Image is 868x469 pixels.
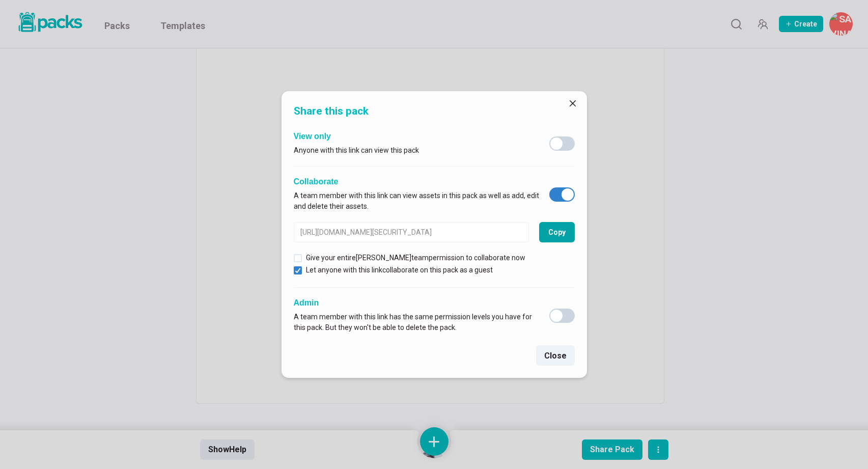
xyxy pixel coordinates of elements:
[536,345,575,366] button: Close
[294,298,539,308] h2: Admin
[294,190,539,212] p: A team member with this link can view assets in this pack as well as add, edit and delete their a...
[565,95,581,112] button: Close
[294,145,419,156] p: Anyone with this link can view this pack
[306,265,493,275] p: Let anyone with this link collaborate on this pack as a guest
[306,253,525,263] p: Give your entire [PERSON_NAME] team permission to collaborate now
[294,177,539,186] h2: Collaborate
[294,131,419,141] h2: View only
[294,312,539,333] p: A team member with this link has the same permission levels you have for this pack. But they won'...
[539,222,575,242] button: Copy
[282,91,587,127] header: Share this pack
